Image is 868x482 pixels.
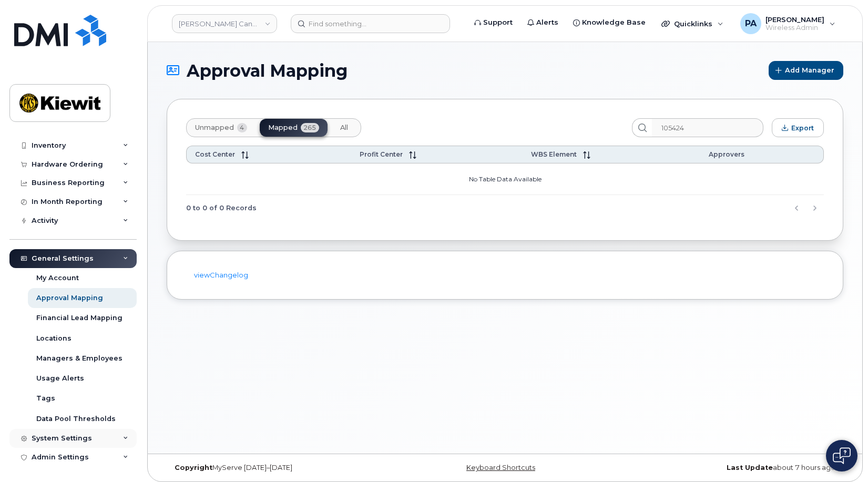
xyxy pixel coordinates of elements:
[237,123,247,132] span: 4
[360,150,403,158] span: Profit Center
[785,65,834,75] span: Add Manager
[833,447,851,464] img: Open chat
[791,124,814,132] span: Export
[195,150,235,158] span: Cost Center
[186,163,824,195] td: No Table Data Available
[769,61,843,80] button: Add Manager
[772,118,824,137] button: Export
[618,464,843,472] div: about 7 hours ago
[340,124,348,132] span: All
[167,464,392,472] div: MyServe [DATE]–[DATE]
[186,200,257,216] span: 0 to 0 of 0 Records
[466,464,535,471] a: Keyboard Shortcuts
[187,61,348,80] span: Approval Mapping
[531,150,577,158] span: WBS Element
[652,118,763,137] input: Search...
[194,271,248,279] a: viewChangelog
[727,464,773,471] strong: Last Update
[709,150,744,158] span: Approvers
[195,124,234,132] span: Unmapped
[175,464,212,471] strong: Copyright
